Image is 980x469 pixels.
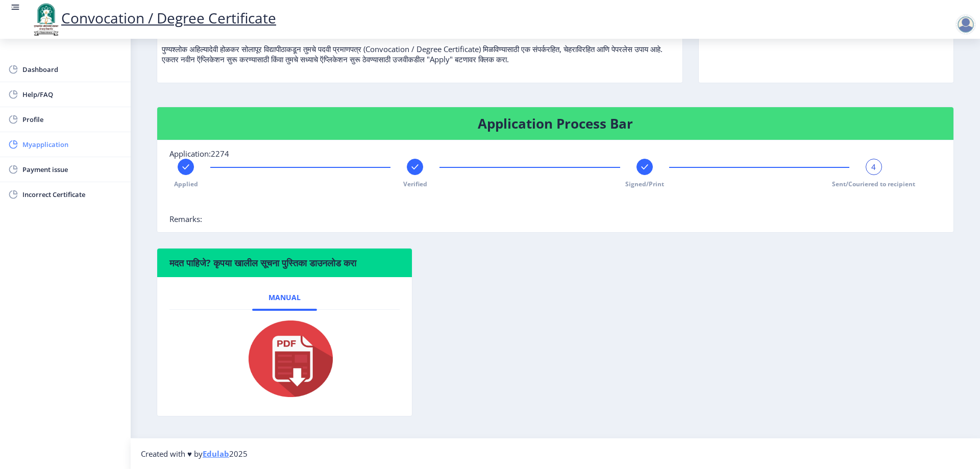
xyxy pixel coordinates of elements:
span: Remarks: [169,214,202,224]
span: Payment issue [22,163,122,176]
span: Sent/Couriered to recipient [832,180,915,188]
span: Profile [22,113,122,126]
a: Convocation / Degree Certificate [31,8,276,28]
p: पुण्यश्लोक अहिल्यादेवी होळकर सोलापूर विद्यापीठाकडून तुमचे पदवी प्रमाणपत्र (Convocation / Degree C... [162,23,678,64]
span: Application:2274 [169,149,229,159]
span: 4 [871,162,876,172]
span: Created with ♥ by 2025 [141,449,248,459]
span: Manual [268,293,301,302]
a: Edulab [203,449,229,459]
span: Help/FAQ [22,88,122,101]
span: Myapplication [22,138,122,151]
span: Incorrect Certificate [22,188,122,201]
span: Verified [403,180,427,188]
img: pdf.png [233,318,335,400]
span: Dashboard [22,63,122,76]
h6: मदत पाहिजे? कृपया खालील सूचना पुस्तिका डाउनलोड करा [169,257,400,269]
a: Manual [252,285,317,310]
h4: Application Process Bar [169,115,941,132]
img: logo [31,2,61,37]
span: Applied [174,180,198,188]
span: Signed/Print [625,180,664,188]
